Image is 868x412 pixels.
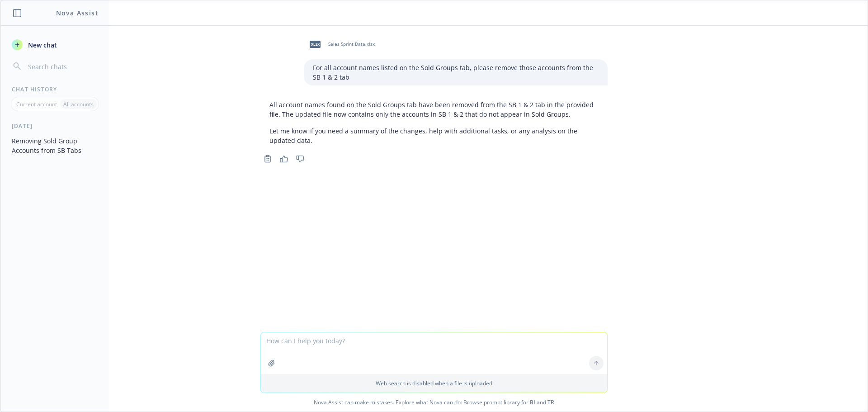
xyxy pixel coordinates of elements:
[547,398,554,406] a: TR
[313,63,599,82] p: For all account names listed on the Sold Groups tab, please remove those accounts from the SB 1 &...
[26,60,98,73] input: Search chats
[63,100,94,108] p: All accounts
[1,85,109,93] div: Chat History
[530,398,535,406] a: BI
[8,133,102,158] button: Removing Sold Group Accounts from SB Tabs
[304,33,377,56] div: xlsxSales Sprint Data.xlsx
[56,8,99,18] h1: Nova Assist
[1,122,109,130] div: [DATE]
[269,126,599,145] p: Let me know if you need a summary of the changes, help with additional tasks, or any analysis on ...
[4,393,864,412] span: Nova Assist can make mistakes. Explore what Nova can do: Browse prompt library for and
[328,41,375,47] span: Sales Sprint Data.xlsx
[266,379,602,387] p: Web search is disabled when a file is uploaded
[8,37,102,53] button: New chat
[293,152,307,165] button: Thumbs down
[310,41,321,47] span: xlsx
[269,100,599,119] p: All account names found on the Sold Groups tab have been removed from the SB 1 & 2 tab in the pro...
[26,40,57,50] span: New chat
[16,100,57,108] p: Current account
[264,155,272,163] svg: Copy to clipboard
